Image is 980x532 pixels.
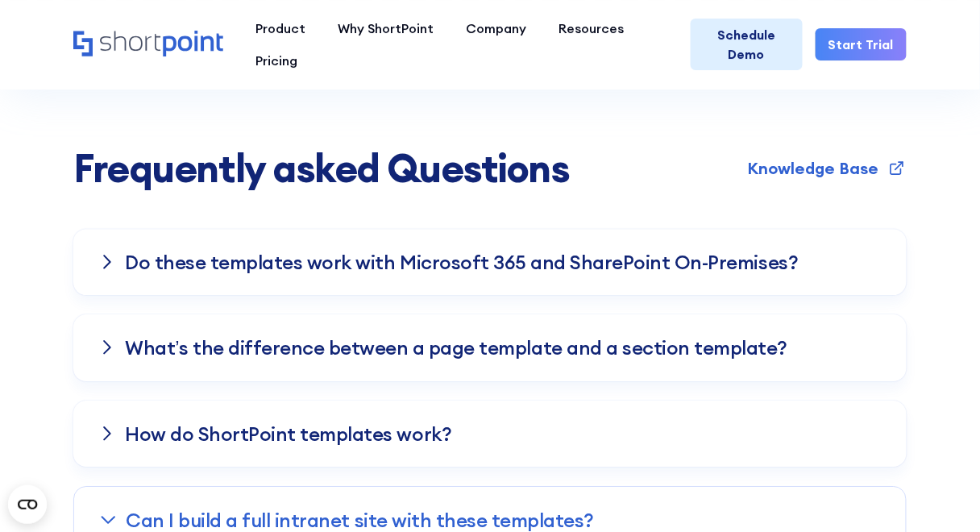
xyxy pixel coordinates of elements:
div: Resources [559,19,624,38]
div: Pricing [255,51,297,70]
a: Resources [542,12,640,44]
a: Start Trial [816,28,907,60]
h3: Can I build a full intranet site with these templates? [126,509,594,530]
a: Knowledge Base [748,158,907,180]
h3: What’s the difference between a page template and a section template? [125,337,787,358]
h3: How do ShortPoint templates work? [125,423,451,444]
h3: Do these templates work with Microsoft 365 and SharePoint On-Premises? [125,251,798,272]
a: Why ShortPoint [322,12,450,44]
div: Company [466,19,526,38]
a: Schedule Demo [691,19,803,70]
div: Knowledge Base [748,160,879,177]
button: Open CMP widget [8,485,47,524]
div: Why ShortPoint [338,19,434,38]
a: Product [239,12,322,44]
a: Company [450,12,542,44]
span: Frequently asked Questions [73,148,570,190]
iframe: Chat Widget [899,455,980,532]
a: Home [73,31,223,58]
div: Product [255,19,305,38]
a: Pricing [239,44,314,77]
